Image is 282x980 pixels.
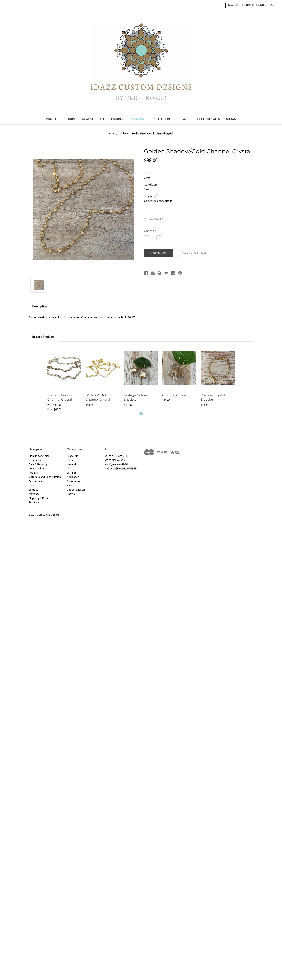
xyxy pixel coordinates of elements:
a: Channel Crystal [162,346,196,391]
dt: Shipping: [144,194,253,198]
a: Sale [67,484,72,487]
a: Collections [149,115,178,124]
p: © 2025 iDazz Custom Designs [29,513,254,517]
a: Crystal Gold Channel Crystal [86,346,120,391]
h5: Navigate [29,447,63,451]
a: Vintage Golden Shadow [124,346,158,391]
h5: Info [105,447,139,451]
img: iDazz Custom Designs [91,23,191,100]
label: Current Stock: [144,217,254,221]
a: Earrings [108,115,127,124]
a: Necklaces [67,475,79,479]
a: Channel Crystal [162,393,187,397]
a: Golden Shadow Channel Crystal [47,346,81,391]
a: Bracelets [67,454,78,458]
a: care [29,484,34,487]
a: Sign up for Alerts [29,454,50,458]
a: Channel Crystal Bracelet [201,346,235,391]
span: $30.00 [201,403,208,407]
a: Free Gift-giving Consultation [29,462,47,470]
nav: Breadcrumb [29,132,254,136]
a: warranty [29,492,39,496]
a: [PERSON_NAME] Channel Crystal [86,393,113,402]
span: Now: [47,407,53,411]
a: Shows [223,115,239,124]
a: Gift Certificates [191,115,223,124]
img: Golden Shadow Channel Crystal [47,357,81,379]
h5: Categories [67,447,101,451]
span: $98.00 [86,403,93,407]
a: Repairs [29,471,38,474]
span: $98.00 [53,403,61,407]
address: [STREET_ADDRESS][PERSON_NAME] Mashpee, MA 02649 [105,454,139,466]
dd: 2349 [144,176,254,180]
a: Testimonials [29,479,44,483]
a: Newest [79,115,97,124]
img: Channel Crystal [162,351,196,385]
a: Gift Certificates [67,488,86,491]
a: Bracelets [43,115,65,124]
a: Description [29,302,51,311]
button: 1 of 1 [139,412,143,415]
dd: New [144,187,254,191]
a: Earrings [67,471,77,474]
a: Sale [178,115,191,124]
a: Necklaces [118,132,129,135]
a: Newest [67,462,76,466]
img: Golden Shadow/Gold Channel Crystal [33,159,134,260]
a: All [67,467,70,470]
a: Shows [67,492,75,496]
a: Channel Crystal Bracelet [201,393,225,402]
img: Channel Crystal Bracelet [201,351,235,385]
a: contact [29,488,38,491]
a: Home [67,458,74,462]
a: Home [65,115,79,124]
a: Golden Shadow Channel Crystal [47,393,72,402]
a: All [97,115,108,124]
a: Shipping & Returns [29,496,52,500]
span: $98.00 [144,157,158,163]
label: Quantity: [144,229,254,233]
a: Add to Wish List [176,249,218,257]
a: Golden Shadow/Gold Channel Crystal [132,132,173,135]
p: Golden shadow is the color of champagne. Combined with gold makes it perfect! 36-38" [29,315,254,319]
span: or [251,3,254,7]
span: Cart [269,3,276,7]
dt: Condition: [144,183,253,187]
a: Related Products [29,332,58,341]
a: Sitemap [29,500,39,504]
a: Necklaces [127,115,149,124]
dt: SKU: [144,171,253,175]
div: Was: [47,403,81,407]
img: Golden Shadow/Gold Channel Crystal [34,278,44,292]
a: Materials and Construction [29,475,61,479]
input: Add to Cart [144,249,174,257]
a: Collections [67,479,80,483]
span: $60.00 [54,407,61,411]
span: $65.00 [124,403,132,407]
strong: Call us at [PHONE_NUMBER] [105,467,137,470]
a: Home [108,132,115,135]
li: | [225,2,226,9]
a: Vintage Golden Shadow [124,393,148,402]
h1: Golden Shadow/Gold Channel Crystal [144,147,254,155]
span: 1 [162,218,163,221]
dd: Calculated at Checkout [144,199,254,203]
img: Vintage Golden Shadow [124,351,158,385]
span: Add to Wish List [183,251,206,254]
span: $30.00 [162,398,170,402]
a: about iDazz [29,458,43,462]
img: Crystal Gold Channel Crystal [86,357,120,379]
